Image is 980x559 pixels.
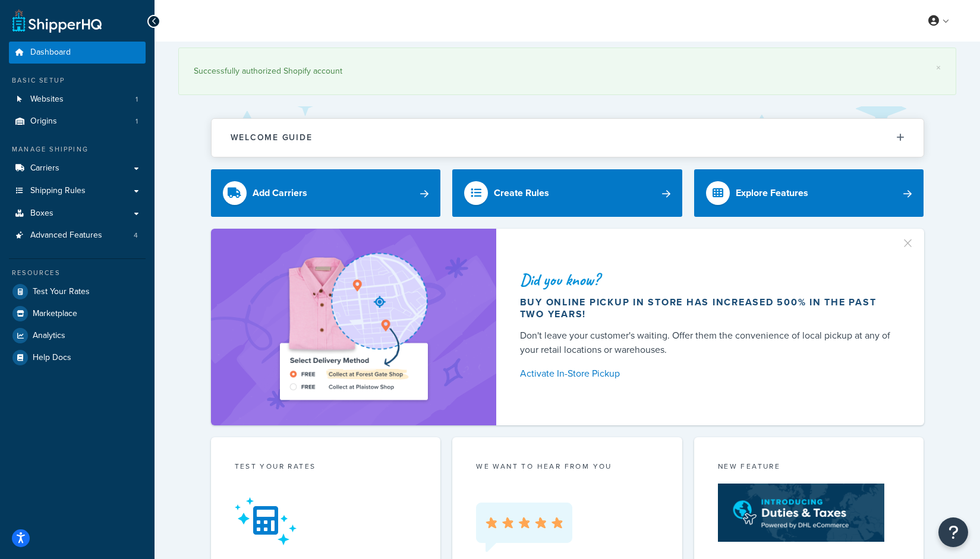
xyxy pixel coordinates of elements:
a: Websites1 [9,89,146,110]
li: Origins [9,110,146,132]
div: Resources [9,268,146,278]
a: × [936,63,941,72]
span: Origins [30,116,57,127]
a: Dashboard [9,42,146,64]
div: Test your rates [235,461,417,475]
span: Websites [30,94,64,105]
span: 4 [134,230,138,241]
div: Successfully authorized Shopify account [194,63,941,80]
a: Advanced Features4 [9,225,146,247]
a: Explore Features [694,169,924,217]
a: Activate In-Store Pickup [520,365,896,382]
span: Test Your Rates [33,287,90,297]
span: Shipping Rules [30,186,86,196]
span: Marketplace [33,309,77,319]
div: New Feature [718,461,900,475]
a: Origins1 [9,110,146,132]
div: Create Rules [494,185,549,201]
span: Help Docs [33,353,71,363]
div: Explore Features [736,185,808,201]
span: Advanced Features [30,230,102,241]
a: Add Carriers [211,169,441,217]
a: Marketplace [9,303,146,324]
span: Analytics [33,331,65,341]
span: Carriers [30,163,59,173]
a: Analytics [9,325,146,346]
a: Create Rules [452,169,682,217]
button: Welcome Guide [212,119,924,156]
span: Dashboard [30,48,71,58]
div: Don't leave your customer's waiting. Offer them the convenience of local pickup at any of your re... [520,329,896,357]
img: ad-shirt-map-b0359fc47e01cab431d101c4b569394f6a03f54285957d908178d52f29eb9668.png [246,247,461,408]
a: Shipping Rules [9,180,146,202]
li: Websites [9,89,146,110]
span: Boxes [30,209,53,219]
div: Basic Setup [9,75,146,86]
p: we want to hear from you [476,461,658,472]
div: Manage Shipping [9,144,146,154]
a: Carriers [9,157,146,179]
button: Open Resource Center [938,517,968,547]
div: Did you know? [520,271,896,288]
div: Add Carriers [253,185,307,201]
span: 1 [136,94,138,105]
a: Help Docs [9,347,146,368]
li: Advanced Features [9,225,146,247]
span: 1 [136,116,138,127]
a: Boxes [9,203,146,225]
a: Test Your Rates [9,281,146,302]
div: Buy online pickup in store has increased 500% in the past two years! [520,296,896,320]
h2: Welcome Guide [231,133,313,142]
